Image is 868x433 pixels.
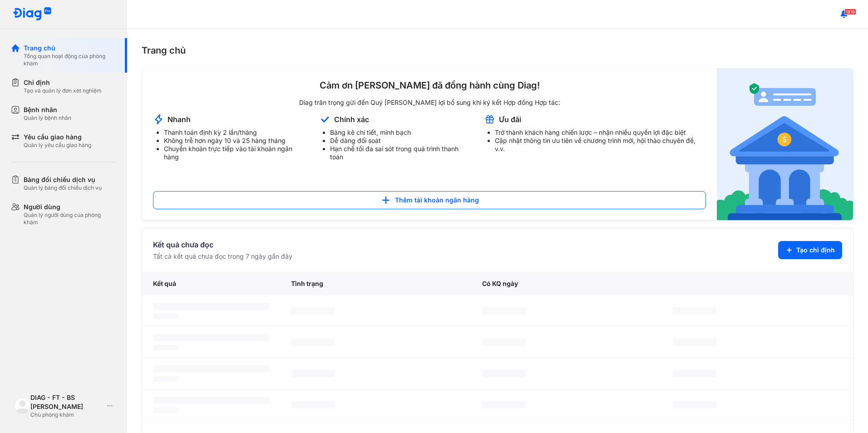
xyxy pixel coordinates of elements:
img: logo [15,398,30,413]
div: Chính xác [334,114,369,124]
div: Tổng quan hoạt động của phòng khám [24,53,116,67]
span: ‌ [291,339,335,346]
li: Trở thành khách hàng chiến lược – nhận nhiều quyền lợi đặc biệt [495,128,706,137]
span: 1819 [844,9,856,15]
div: Tạo và quản lý đơn xét nghiệm [24,87,102,94]
span: Tạo chỉ định [796,246,835,255]
div: DIAG - FT - BS [PERSON_NAME] [30,393,104,411]
span: ‌ [153,303,269,310]
div: Quản lý yêu cầu giao hàng [24,142,91,149]
li: Chuyển khoản trực tiếp vào tài khoản ngân hàng [164,145,308,161]
span: ‌ [291,307,335,315]
div: Ưu đãi [499,114,521,124]
span: ‌ [291,401,335,408]
button: Tạo chỉ định [778,241,842,259]
div: Tất cả kết quả chưa đọc trong 7 ngày gần đây [153,252,292,261]
span: ‌ [153,408,178,413]
span: ‌ [673,401,716,408]
span: ‌ [482,307,526,315]
span: ‌ [153,345,178,350]
span: ‌ [673,307,716,315]
li: Bảng kê chi tiết, minh bạch [330,128,473,137]
div: Cảm ơn [PERSON_NAME] đã đồng hành cùng Diag! [153,79,706,91]
img: account-announcement [484,114,495,125]
span: ‌ [153,397,269,404]
span: ‌ [482,339,526,346]
img: account-announcement [717,69,853,220]
span: ‌ [482,401,526,408]
div: Kết quả chưa đọc [153,239,292,250]
span: ‌ [673,370,716,377]
div: Quản lý bệnh nhân [24,114,71,122]
span: ‌ [153,376,178,382]
span: ‌ [153,314,178,319]
span: ‌ [153,365,269,373]
button: Thêm tài khoản ngân hàng [153,191,706,209]
div: Quản lý người dùng của phòng khám [24,212,116,226]
div: Kết quả [142,272,280,295]
li: Hạn chế tối đa sai sót trong quá trình thanh toán [330,145,473,161]
li: Không trễ hơn ngày 10 và 25 hàng tháng [164,137,308,145]
li: Dễ dàng đối soát [330,137,473,145]
div: Yêu cầu giao hàng [24,133,91,142]
span: ‌ [153,334,269,341]
span: ‌ [673,339,716,346]
div: Có KQ ngày [471,272,662,295]
span: ‌ [482,370,526,377]
div: Chủ phòng khám [30,411,104,418]
div: Trang chủ [24,44,116,53]
div: Diag trân trọng gửi đến Quý [PERSON_NAME] lợi bổ sung khi ký kết Hợp đồng Hợp tác: [153,98,706,107]
img: account-announcement [153,114,164,125]
div: Chỉ định [24,78,102,87]
span: ‌ [291,370,335,377]
div: Bảng đối chiếu dịch vụ [24,175,102,184]
li: Cập nhật thông tin ưu tiên về chương trình mới, hội thảo chuyên đề, v.v. [495,137,706,153]
div: Bệnh nhân [24,105,71,114]
div: Quản lý bảng đối chiếu dịch vụ [24,184,102,192]
li: Thanh toán định kỳ 2 lần/tháng [164,128,308,137]
div: Trang chủ [142,44,853,57]
div: Nhanh [168,114,191,124]
img: logo [13,7,52,21]
div: Người dùng [24,202,116,212]
div: Tình trạng [280,272,471,295]
img: account-announcement [319,114,330,125]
